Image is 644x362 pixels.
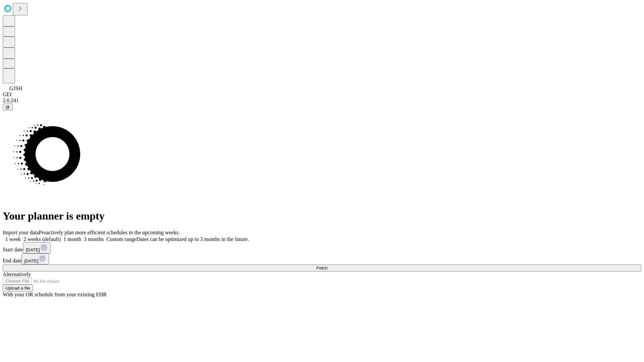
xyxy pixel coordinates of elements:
span: Import your data [3,230,39,235]
span: Proactively plan more efficient schedules in the upcoming weeks. [39,230,180,235]
span: 2 weeks (default) [23,236,61,242]
div: Start date [3,242,641,253]
span: 1 month [63,236,81,242]
span: Alternatively [3,271,31,277]
button: [DATE] [21,253,49,264]
button: [DATE] [23,242,51,253]
div: 2.0.241 [3,98,641,104]
button: Upload a file [3,285,33,292]
button: Fetch [3,264,641,271]
h1: Your planner is empty [3,210,641,222]
span: With your OR schedule from your existing EHR [3,292,107,297]
span: 1 week [5,236,21,242]
div: GEI [3,92,641,98]
span: Dates can be optimized up to 3 months in the future. [137,236,249,242]
div: End date [3,253,641,264]
span: GJSH [9,85,22,91]
span: @ [5,105,10,110]
span: [DATE] [26,247,40,252]
span: [DATE] [24,258,38,263]
span: Custom range [106,236,136,242]
span: Fetch [316,265,327,270]
button: @ [3,104,13,111]
span: 3 months [84,236,104,242]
